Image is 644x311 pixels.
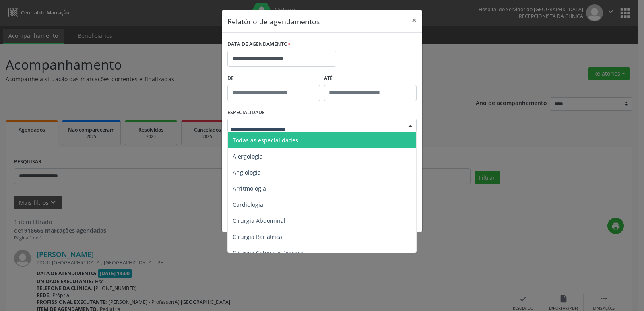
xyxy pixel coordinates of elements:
[233,136,298,144] span: Todas as especialidades
[233,201,263,208] span: Cardiologia
[406,10,422,30] button: Close
[227,16,320,27] h5: Relatório de agendamentos
[227,107,265,119] label: ESPECIALIDADE
[233,169,261,176] span: Angiologia
[233,233,282,241] span: Cirurgia Bariatrica
[233,152,263,160] span: Alergologia
[227,72,320,85] label: De
[233,249,303,257] span: Cirurgia Cabeça e Pescoço
[227,38,291,51] label: DATA DE AGENDAMENTO
[233,185,266,192] span: Arritmologia
[233,217,285,224] span: Cirurgia Abdominal
[324,72,417,85] label: ATÉ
